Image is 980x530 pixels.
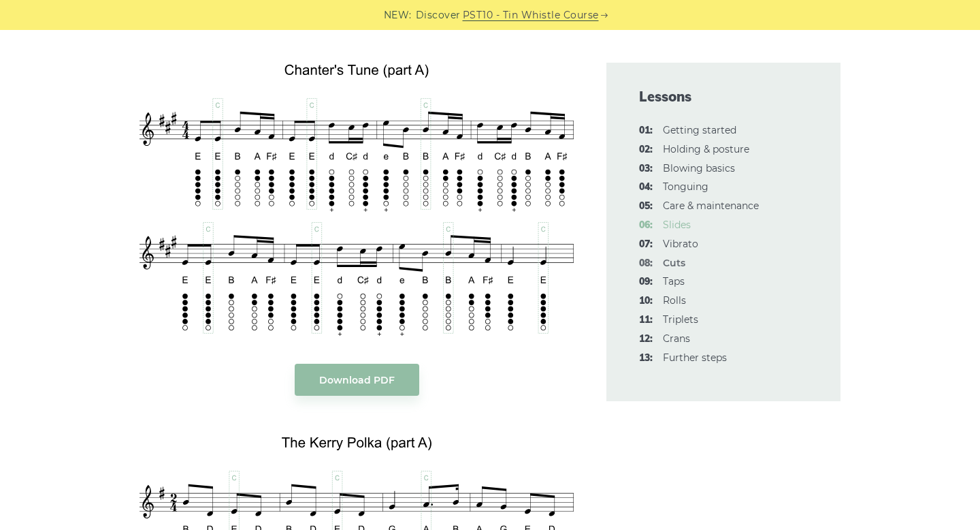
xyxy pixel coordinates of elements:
[663,294,686,307] a: 10:Rolls
[639,142,653,158] span: 02:
[639,293,653,309] span: 10:
[639,123,653,139] span: 01:
[663,162,735,174] a: 03:Blowing basics
[663,313,698,326] a: 11:Triplets
[416,7,461,23] span: Discover
[639,236,653,253] span: 07:
[639,87,808,106] span: Lessons
[663,257,685,269] strong: Cuts
[295,364,419,396] a: Download PDF
[384,7,412,23] span: NEW:
[639,255,653,272] span: 08:
[140,51,574,336] img: Tin Whistle Cuts - Chanter's Tune
[663,238,698,250] a: 07:Vibrato
[663,200,759,212] a: 05:Care & maintenance
[639,350,653,367] span: 13:
[663,275,685,287] a: 09:Taps
[639,179,653,196] span: 04:
[639,312,653,328] span: 11:
[639,161,653,177] span: 03:
[639,274,653,290] span: 09:
[639,331,653,347] span: 12:
[663,181,708,193] a: 04:Tonguing
[639,217,653,234] span: 06:
[663,143,749,155] a: 02:Holding & posture
[663,219,691,231] a: 06:Slides
[663,332,690,345] a: 12:Crans
[463,7,599,23] a: PST10 - Tin Whistle Course
[639,198,653,215] span: 05:
[663,352,727,364] a: 13:Further steps
[663,124,736,136] a: 01:Getting started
